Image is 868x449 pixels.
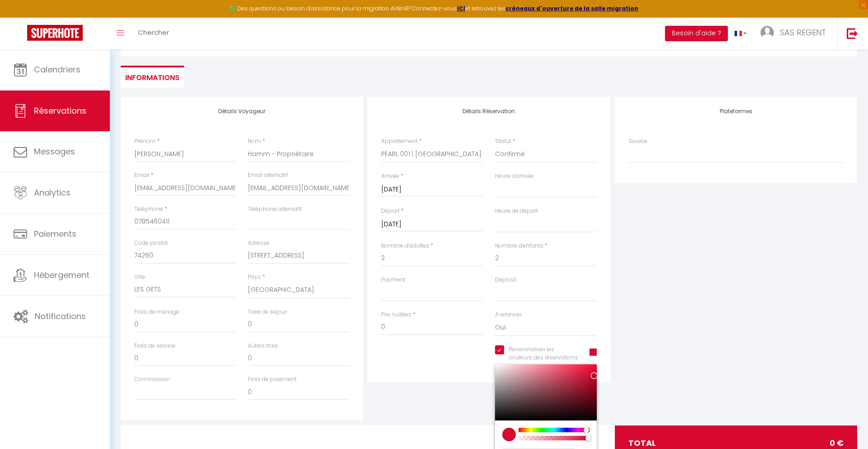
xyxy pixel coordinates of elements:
[138,28,169,37] span: Chercher
[495,242,543,250] label: Nombre d'enfants
[134,171,149,180] label: Email
[248,375,297,384] label: Frais de paiement
[134,375,170,384] label: Commission
[665,26,728,41] button: Besoin d'aide ?
[495,310,522,319] label: A relancer
[27,25,83,41] img: Super Booking
[495,207,538,215] label: Heure de départ
[34,269,90,281] span: Hébergement
[381,207,400,215] label: Départ
[457,5,465,12] a: ICI
[34,187,71,198] span: Analytics
[34,105,86,116] span: Réservations
[248,239,269,248] label: Adresse
[35,310,86,322] span: Notifications
[248,342,278,350] label: Autres frais
[34,64,80,75] span: Calendriers
[505,5,638,12] a: créneaux d'ouverture de la salle migration
[34,146,75,157] span: Messages
[134,239,168,248] label: Code postal
[780,27,826,38] span: SAS REGENT
[381,276,406,284] label: Payment
[248,171,288,180] label: Email alternatif
[248,137,261,146] label: Nom
[381,108,596,115] h4: Détails Réservation
[754,18,837,49] a: ... SAS REGENT
[248,205,302,214] label: Téléphone alternatif
[381,310,411,319] label: Prix nuitées
[134,342,175,350] label: Frais de service
[7,4,34,31] button: Ouvrir le widget de chat LiveChat
[134,273,145,282] label: Ville
[495,137,511,146] label: Statut
[495,172,534,181] label: Heure d'arrivée
[381,137,418,146] label: Appartement
[381,242,429,250] label: Nombre d'adultes
[628,137,647,146] label: Source
[131,18,176,49] a: Chercher
[628,108,844,115] h4: Plateformes
[248,308,287,316] label: Taxe de séjour
[495,276,516,284] label: Deposit
[134,205,163,214] label: Téléphone
[134,108,349,115] h4: Détails Voyageur
[847,28,858,39] img: logout
[381,172,399,181] label: Arrivée
[34,228,76,239] span: Paiements
[134,308,179,316] label: Frais de ménage
[134,137,156,146] label: Prénom
[248,273,261,282] label: Pays
[121,66,184,88] li: Informations
[760,26,774,39] img: ...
